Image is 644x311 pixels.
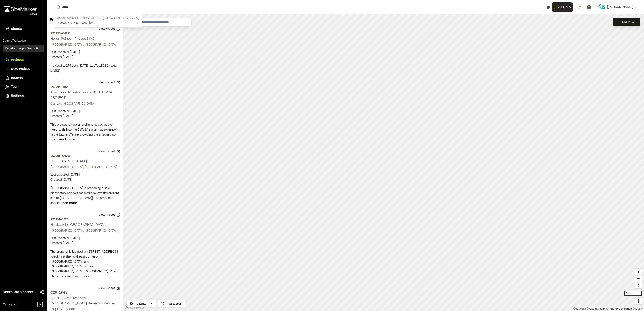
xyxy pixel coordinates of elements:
span: AI Help [558,4,571,10]
p: This project will be on well and septic but will need to tie into the BJWSA system at some point ... [50,123,119,142]
p: Last updated: [DATE] [50,173,119,177]
p: [GEOGRAPHIC_DATA], [GEOGRAPHIC_DATA] [50,42,119,47]
a: Map feedback [610,307,632,310]
p: Last updated: [DATE] [50,109,119,114]
button: Clear text [547,6,550,9]
h2: [GEOGRAPHIC_DATA] [50,160,87,163]
p: *revised to 174 Lots [DATE] Lot Total: 182 (Lots 1-182) [50,64,119,73]
button: Zoom out [635,275,642,282]
img: rebrand.png [4,6,37,12]
a: Reports [5,76,41,81]
p: [GEOGRAPHIC_DATA] is proposing a new elementary school that is adjacent to the current site of [G... [50,186,119,206]
span: read more [59,138,75,141]
button: Reset bearing to north [635,282,642,288]
img: User [598,4,605,11]
h2: Anson Golf Maintenance - NON BJWSA PROJECT [50,91,112,99]
button: [PERSON_NAME] [598,4,637,11]
a: Maxar [633,307,643,310]
span: Projects [11,58,24,63]
span: Shares [11,27,22,32]
button: Reset Zoom [158,300,185,307]
h2: CIP-1841 [50,290,119,296]
span: [PERSON_NAME] [607,5,633,10]
a: Shares [5,27,41,32]
a: Settings [5,94,41,99]
h2: 2025-006 [50,153,119,159]
button: View Project [96,285,123,292]
span: New Project [11,67,30,72]
span: Share Workspace [3,289,33,295]
h3: Beaufort-Jasper Water & Sewer Authority [5,46,41,50]
canvas: Map [123,14,644,311]
button: Search [54,4,62,11]
button: View Project [96,211,123,219]
p: [GEOGRAPHIC_DATA], [GEOGRAPHIC_DATA] [50,165,119,170]
p: Created: [DATE] [50,241,119,246]
p: Created: [DATE] [50,177,119,182]
p: The property is located at [STREET_ADDRESS] which is at the northeast corner of [GEOGRAPHIC_DATA]... [50,250,119,279]
a: 2021-040 Shearwater at [GEOGRAPHIC_DATA][GEOGRAPHIC_DATA],SC [54,13,142,27]
h2: SCIIP - May River and [GEOGRAPHIC_DATA] Sewer and Water Improvements [50,297,115,311]
button: View Project [96,148,123,155]
a: Team [5,85,41,90]
h2: 2025-148 [50,84,119,90]
p: Bluffton, [GEOGRAPHIC_DATA] [50,101,119,106]
span: read more [61,202,77,205]
p: Current Workspace [3,39,44,43]
p: Created: [DATE] [50,114,119,119]
a: New Project [5,67,41,72]
button: Satellite [127,300,156,307]
h2: Hardeeville [GEOGRAPHIC_DATA] [50,223,105,226]
button: View Project [96,25,123,33]
a: OpenStreetMap [587,307,609,310]
span: Team [11,85,19,90]
button: Open AI Assistant [552,2,573,12]
span: Add Project [621,20,637,24]
p: Shearwater at [GEOGRAPHIC_DATA] [57,15,139,21]
button: Find my location [635,298,642,304]
p: [GEOGRAPHIC_DATA] , SC [57,21,139,26]
p: Last updated: [DATE] [50,236,119,241]
h2: 2023-062 [50,31,119,36]
span: Settings [11,94,24,99]
button: Zoom in [635,269,642,275]
div: 5 mi [624,291,642,296]
span: Reports [11,76,23,81]
div: Open AI Assistant [552,2,575,12]
p: Created: [DATE] [50,55,119,60]
h2: Heron Pointe - Phases 1 & 2 [50,37,95,40]
a: Mapbox logo [124,304,144,310]
span: 2021-040 [57,16,74,20]
span: read more [74,275,89,278]
div: Oh geez...please don't... [4,12,37,16]
p: Projects [49,17,66,23]
p: Last updated: [DATE] [50,50,119,55]
p: [GEOGRAPHIC_DATA], [GEOGRAPHIC_DATA] [50,228,119,233]
h2: 2024-129 [50,217,119,222]
a: Mapbox [573,307,586,310]
span: Collapse [3,302,17,307]
a: Projects [5,58,41,63]
button: View Project [96,79,123,86]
